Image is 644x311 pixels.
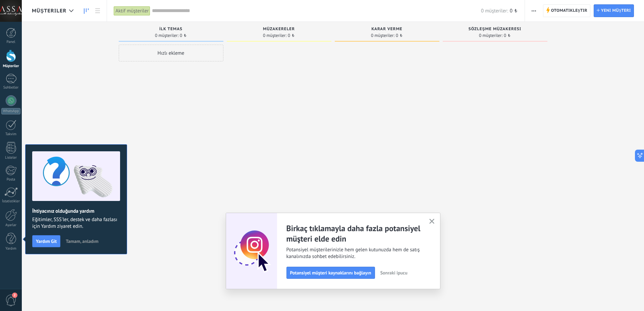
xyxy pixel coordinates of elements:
[1,247,21,251] div: Yardım
[159,27,182,32] span: İlk temas
[551,5,587,17] span: Otomatikleştir
[481,8,508,14] span: 0 müşteriler:
[180,34,187,38] span: 0 ₺
[230,27,328,33] div: Müzakereler
[601,5,631,17] span: Yeni müşteri
[32,216,120,230] span: Eğitimler, SSS'ler, destek ve daha fazlası için Yardım ziyaret edin.
[286,267,375,279] button: Potansiyel müşteri kaynaklarını bağlayın
[32,208,120,214] h2: İhtiyacınız olduğunda yardım
[1,132,21,137] div: Takvim
[377,268,411,278] button: Sonraki ipucu
[1,199,21,204] div: İstatistikler
[1,64,21,68] div: Müşteriler
[32,235,60,247] button: Yardım Git
[119,45,223,61] div: Hızlı ekleme
[380,270,408,275] span: Sonraki ipucu
[510,8,518,14] span: 0 ₺
[92,4,103,17] a: Liste
[290,270,371,275] span: Potansiyel müşteri kaynaklarını bağlayın
[63,236,101,246] button: Tamam, anladım
[1,156,21,160] div: Listeler
[1,223,21,227] div: Ayarlar
[114,6,150,16] div: Aktif müşteriler
[543,4,590,17] a: Otomatikleştir
[155,34,178,38] span: 0 müşteriler:
[594,4,634,17] a: Yeni müşteri
[529,4,539,17] button: Daha fazla
[263,34,286,38] span: 0 müşteriler:
[1,40,21,44] div: Panel
[469,27,521,32] span: Sözleşme müzakeresi
[12,293,17,298] span: 2
[286,247,421,260] span: Potansiyel müşterilerinizle hem gelen kutunuzda hem de satış kanalınızda sohbet edebilirsiniz.
[286,223,421,244] h2: Birkaç tıklamayla daha fazla potansiyel müşteri elde edin
[1,108,20,114] div: WhatsApp
[479,34,502,38] span: 0 müşteriler:
[36,239,57,244] span: Yardım Git
[1,177,21,182] div: Posta
[32,8,66,14] span: Müşteriler
[122,27,220,33] div: İlk temas
[66,239,98,244] span: Tamam, anladım
[371,34,394,38] span: 0 müşteriler:
[1,86,21,90] div: Sohbetler
[263,27,295,32] span: Müzakereler
[504,34,511,38] span: 0 ₺
[338,27,436,33] div: Karar verme
[446,27,544,33] div: Sözleşme müzakeresi
[80,4,92,17] a: Müşteriler
[371,27,402,32] span: Karar verme
[288,34,295,38] span: 0 ₺
[396,34,403,38] span: 0 ₺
